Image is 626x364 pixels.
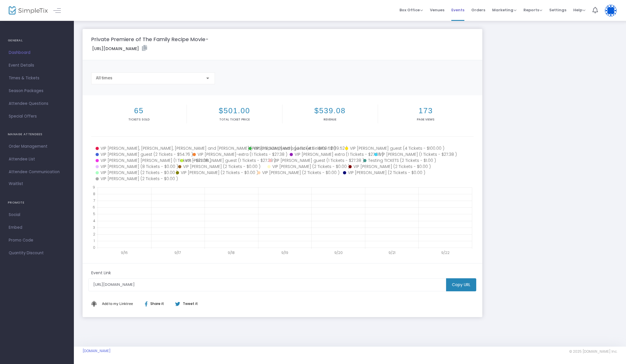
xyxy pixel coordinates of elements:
a: [DOMAIN_NAME] [83,349,111,353]
m-panel-subtitle: Event Link [91,270,111,276]
span: Promo Code [9,237,65,244]
span: Attendee Questions [9,100,65,107]
span: Special Offers [9,113,65,120]
span: Reports [523,7,542,13]
h2: 65 [92,106,185,115]
p: Revenue [284,117,377,122]
p: Page Views [379,117,472,122]
span: Help [573,7,585,13]
text: 9/19 [281,250,288,255]
span: All times [96,76,112,80]
h2: $539.08 [284,106,377,115]
span: Venues [430,3,444,17]
m-panel-title: Private Premiere of The Family Recipe Movie- [91,35,209,43]
h2: $501.00 [188,106,281,115]
span: Marketing [492,7,517,13]
span: Order Management [9,143,65,150]
label: [URL][DOMAIN_NAME] [92,45,147,52]
span: Quantity Discount [9,249,65,257]
span: Waitlist [9,181,23,187]
text: 0 [93,245,95,250]
text: 8 [93,191,95,196]
text: 2 [93,231,95,236]
text: 9/18 [228,250,235,255]
button: Add This to My Linktree [101,297,134,311]
text: 9/20 [334,250,343,255]
span: Box Office [399,7,423,13]
span: Attendee List [9,156,65,163]
text: 7 [93,198,95,203]
text: 9/21 [388,250,395,255]
h4: MANAGE ATTENDEES [8,129,66,140]
text: 9 [93,185,95,190]
span: Event Details [9,62,65,69]
span: © 2025 [DOMAIN_NAME] Inc. [569,349,617,354]
div: Share it [139,301,175,306]
text: 9/16 [121,250,128,255]
span: Attendee Communication [9,168,65,176]
p: Tickets sold [92,117,185,122]
h2: 173 [379,106,472,115]
text: 6 [93,205,95,210]
p: Total Ticket Price [188,117,281,122]
span: Embed [9,224,65,231]
span: Dashboard [9,49,65,56]
span: Season Packages [9,87,65,95]
img: linktree [91,301,101,306]
text: 3 [93,225,95,230]
span: Settings [549,3,566,17]
m-button: Copy URL [446,278,476,291]
h4: PROMOTE [8,197,66,208]
text: 9/17 [174,250,181,255]
span: Add to my Linktree [102,301,133,306]
h4: GENERAL [8,35,66,46]
div: Tweet it [169,301,201,306]
span: Orders [471,3,485,17]
text: 1 [94,238,95,243]
span: Social [9,211,65,219]
span: Events [451,3,464,17]
text: 9/22 [441,250,450,255]
text: 4 [93,218,95,223]
span: Times & Tickets [9,74,65,82]
text: 5 [93,211,95,216]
